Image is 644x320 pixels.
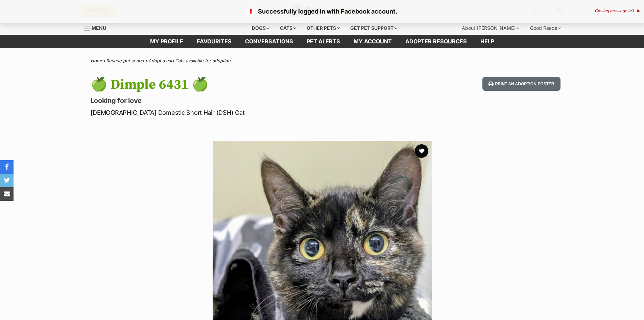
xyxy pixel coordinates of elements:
button: Print an adoption poster [482,77,560,91]
div: > > > [74,58,571,63]
div: About [PERSON_NAME] [457,21,524,35]
a: conversations [238,35,300,48]
div: Closing message in [595,8,640,13]
h1: 🍏 Dimple 6431 🍏 [91,77,377,92]
span: Menu [92,25,106,31]
a: Adopter resources [399,35,474,48]
div: Other pets [302,21,344,35]
button: favourite [415,144,428,158]
a: Menu [84,21,111,34]
a: Favourites [190,35,238,48]
div: Dogs [247,21,274,35]
span: 3 [631,8,634,13]
a: Help [474,35,501,48]
a: Adopt a cat [148,58,172,63]
a: Pet alerts [300,35,347,48]
p: [DEMOGRAPHIC_DATA] Domestic Short Hair (DSH) Cat [91,108,377,117]
a: My profile [143,35,190,48]
a: Rescue pet search [106,58,145,63]
a: My account [347,35,399,48]
div: Good Reads [525,21,566,35]
div: Cats [275,21,301,35]
p: Successfully logged in with Facebook account. [7,7,637,16]
a: Home [91,58,103,63]
p: Looking for love [91,96,377,105]
a: Cats available for adoption [175,58,231,63]
div: Get pet support [345,21,402,35]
